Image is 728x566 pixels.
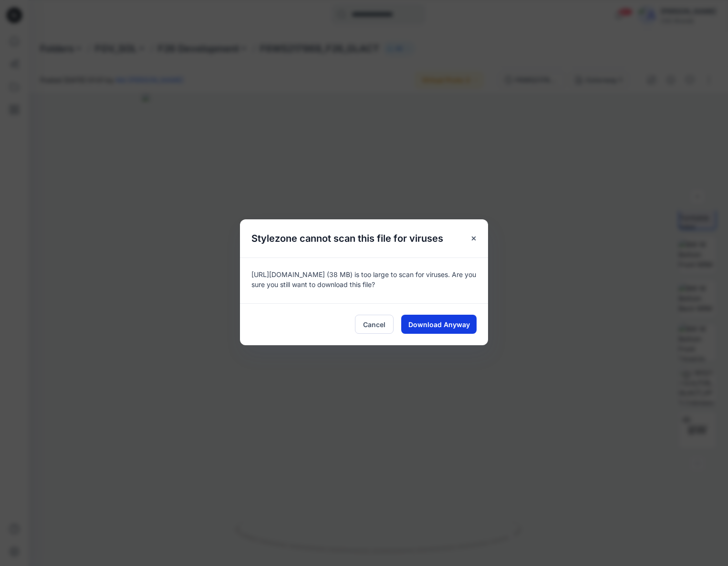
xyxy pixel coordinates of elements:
[240,257,488,303] div: [URL][DOMAIN_NAME] (38 MB) is too large to scan for viruses. Are you sure you still want to downl...
[240,219,455,257] h5: Stylezone cannot scan this file for viruses
[465,230,482,247] button: Close
[363,319,385,329] span: Cancel
[355,315,394,334] button: Cancel
[408,319,470,329] span: Download Anyway
[401,315,477,334] button: Download Anyway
